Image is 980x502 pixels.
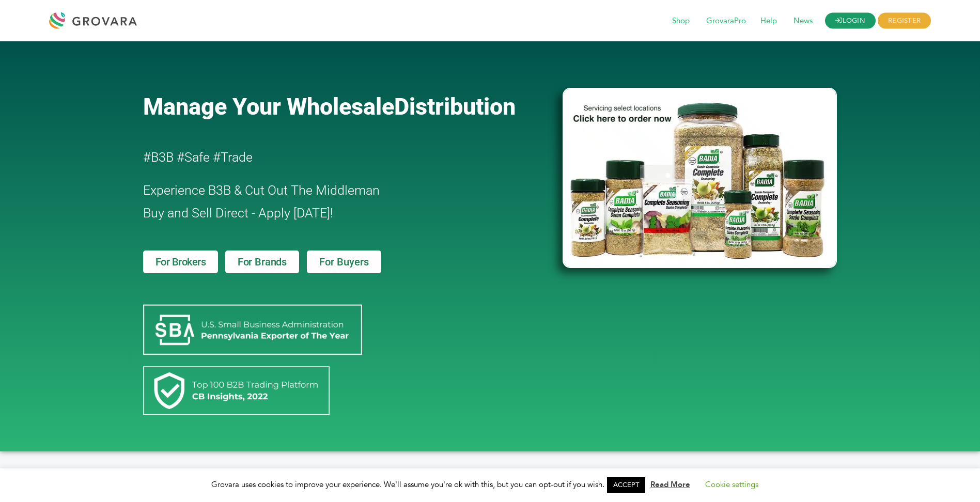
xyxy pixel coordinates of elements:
[394,93,516,120] span: Distribution
[143,93,546,120] a: Manage Your WholesaleDistribution
[878,13,931,29] span: REGISTER
[665,11,697,31] span: Shop
[238,257,287,267] span: For Brands
[211,479,769,490] span: Grovara uses cookies to improve your experience. We'll assume you're ok with this, but you can op...
[753,11,784,31] span: Help
[786,15,820,27] a: News
[143,183,380,198] span: Experience B3B & Cut Out The Middleman
[650,479,690,490] a: Read More
[319,257,369,267] span: For Buyers
[699,15,753,27] a: GrovaraPro
[705,479,758,490] a: Cookie settings
[143,250,219,273] a: For Brokers
[753,15,784,27] a: Help
[786,11,820,31] span: News
[143,206,333,221] span: Buy and Sell Direct - Apply [DATE]!
[699,11,753,31] span: GrovaraPro
[143,93,394,120] span: Manage Your Wholesale
[307,250,381,273] a: For Buyers
[225,250,299,273] a: For Brands
[825,13,876,29] a: LOGIN
[607,477,645,493] a: ACCEPT
[143,146,504,169] h2: #B3B #Safe #Trade
[155,257,206,267] span: For Brokers
[665,15,697,27] a: Shop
